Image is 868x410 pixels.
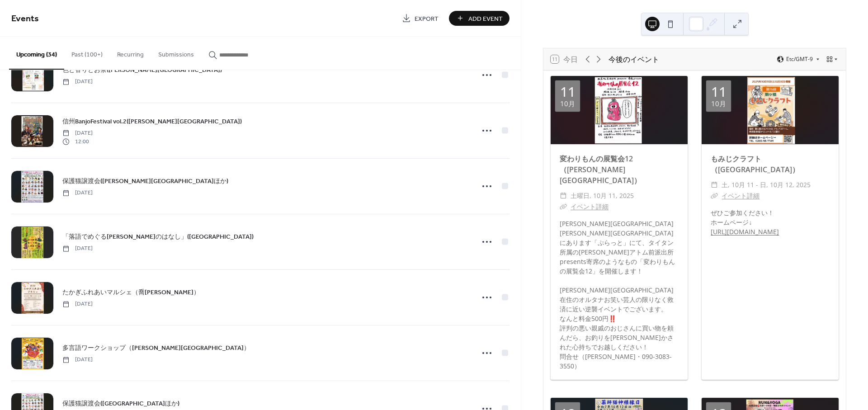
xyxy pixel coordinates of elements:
[62,300,93,308] span: [DATE]
[62,78,93,86] span: [DATE]
[722,179,811,190] span: 土, 10月 11 - 日, 10月 12, 2025
[62,231,254,242] a: 「落語でめぐる[PERSON_NAME]のはなし」([GEOGRAPHIC_DATA])
[786,57,813,62] span: Etc/GMT-9
[722,191,759,200] a: イベント詳細
[711,227,779,236] a: [URL][DOMAIN_NAME]
[62,189,93,197] span: [DATE]
[560,154,641,185] a: 変わりもんの展覧会12（[PERSON_NAME][GEOGRAPHIC_DATA]）
[62,177,228,186] span: 保護猫譲渡会([PERSON_NAME][GEOGRAPHIC_DATA]ほか)
[62,129,93,137] span: [DATE]
[571,190,634,201] span: 土曜日, 10月 11, 2025
[711,100,726,107] div: 10月
[449,11,509,26] button: Add Event
[62,344,250,353] span: 多言語ワークショップ（[PERSON_NAME][GEOGRAPHIC_DATA]）
[62,117,242,127] span: 信州BanjoFestival vol.2([PERSON_NAME][GEOGRAPHIC_DATA])
[468,14,503,24] span: Add Event
[110,37,151,69] button: Recurring
[571,202,609,211] a: イベント詳細
[415,14,439,24] span: Export
[62,343,250,353] a: 多言語ワークショップ（[PERSON_NAME][GEOGRAPHIC_DATA]）
[62,287,200,297] a: たかぎふれあいマルシェ（喬[PERSON_NAME]）
[62,116,242,127] a: 信州BanjoFestival vol.2([PERSON_NAME][GEOGRAPHIC_DATA])
[702,208,839,236] div: ぜひご参加ください！ ホームページ↓
[64,37,110,69] button: Past (100+)
[62,399,179,409] span: 保護猫譲渡会([GEOGRAPHIC_DATA]ほか)
[560,100,575,107] div: 10月
[711,179,718,190] div: ​
[711,85,726,99] div: 11
[62,65,222,75] a: 色と香りとお茶([PERSON_NAME][GEOGRAPHIC_DATA])
[62,288,200,297] span: たかぎふれあいマルシェ（喬[PERSON_NAME]）
[395,11,445,26] a: Export
[551,219,688,371] div: [PERSON_NAME][GEOGRAPHIC_DATA][PERSON_NAME][GEOGRAPHIC_DATA]にあります「ぷらっと」にて、タイタン所属の[PERSON_NAME]アトム...
[62,398,179,409] a: 保護猫譲渡会([GEOGRAPHIC_DATA]ほか)
[560,201,567,212] div: ​
[9,37,64,70] button: Upcoming (34)
[560,190,567,201] div: ​
[711,154,799,174] a: もみじクラフト（[GEOGRAPHIC_DATA]）
[62,232,254,242] span: 「落語でめぐる[PERSON_NAME]のはなし」([GEOGRAPHIC_DATA])
[62,245,93,253] span: [DATE]
[62,176,228,186] a: 保護猫譲渡会([PERSON_NAME][GEOGRAPHIC_DATA]ほか)
[151,37,201,69] button: Submissions
[62,356,93,364] span: [DATE]
[11,10,39,28] span: Events
[62,137,93,146] span: 12:00
[62,66,222,75] span: 色と香りとお茶([PERSON_NAME][GEOGRAPHIC_DATA])
[560,85,576,99] div: 11
[609,54,659,65] div: 今後のイベント
[711,190,718,201] div: ​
